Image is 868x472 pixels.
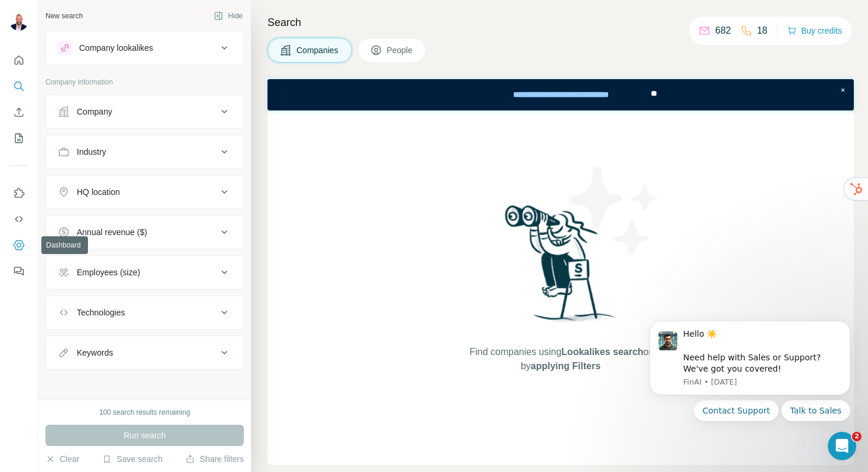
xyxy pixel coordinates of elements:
div: 100 search results remaining [99,407,190,418]
iframe: Intercom notifications message [632,306,868,466]
iframe: Intercom live chat [828,432,856,460]
button: Technologies [46,298,243,327]
span: applying Filters [531,361,601,371]
button: Search [9,76,28,97]
span: Lookalikes search [562,347,644,357]
div: Company lookalikes [79,42,153,54]
img: Surfe Illustration - Stars [561,158,667,264]
div: Company [77,106,112,118]
div: New search [45,11,83,21]
div: Keywords [77,347,113,359]
div: HQ location [77,186,120,198]
div: Technologies [77,307,125,318]
iframe: Banner [267,79,854,110]
button: Industry [46,138,243,166]
span: Find companies using or by [466,345,655,373]
button: Clear [45,453,79,465]
button: Company [46,97,243,126]
button: Share filters [185,453,244,465]
p: 682 [715,24,731,38]
button: Use Surfe API [9,209,28,230]
div: Annual revenue ($) [77,226,147,238]
button: Keywords [46,338,243,367]
img: Avatar [9,12,28,31]
button: Buy credits [787,22,842,39]
span: Companies [296,44,340,56]
button: My lists [9,128,28,149]
button: Feedback [9,261,28,282]
div: Industry [77,146,106,158]
button: Hide [205,7,251,25]
div: Employees (size) [77,266,140,278]
button: Use Surfe on LinkedIn [9,183,28,204]
button: Enrich CSV [9,102,28,123]
button: Employees (size) [46,258,243,287]
button: Save search [102,453,162,465]
button: Dashboard [9,235,28,256]
img: Surfe Illustration - Woman searching with binoculars [500,202,622,334]
p: Company information [45,77,244,87]
button: Company lookalikes [46,34,243,62]
span: 2 [852,432,862,441]
span: People [387,44,414,56]
h4: Search [267,14,854,31]
button: Annual revenue ($) [46,218,243,246]
button: Quick start [9,50,28,71]
p: 18 [757,24,768,38]
button: HQ location [46,178,243,206]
